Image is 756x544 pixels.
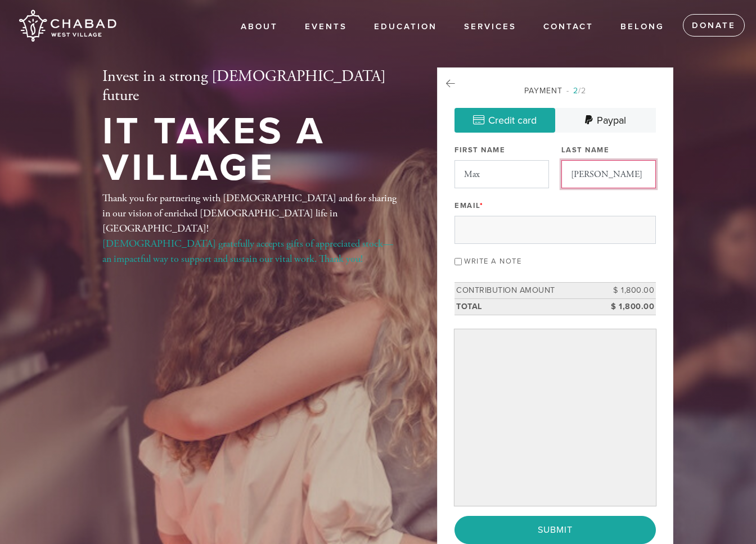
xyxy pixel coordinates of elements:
a: Credit card [454,108,555,133]
span: 2 [573,86,578,96]
label: Last Name [561,145,610,155]
div: Thank you for partnering with [DEMOGRAPHIC_DATA] and for sharing in our vision of enriched [DEMOG... [102,191,400,266]
a: EDUCATION [366,16,445,38]
h2: Invest in a strong [DEMOGRAPHIC_DATA] future [102,67,400,105]
input: Submit [454,516,656,544]
img: Chabad%20West%20Village.png [17,6,118,46]
label: Write a note [464,257,521,266]
a: About [232,16,286,38]
a: Services [456,16,525,38]
td: $ 1,800.00 [605,283,656,299]
a: Donate [683,14,745,37]
label: Email [454,201,483,211]
span: /2 [566,86,586,96]
td: $ 1,800.00 [605,298,656,315]
a: Belong [612,16,673,38]
iframe: Secure payment input frame [457,332,654,504]
a: Contact [535,16,602,38]
td: Total [454,298,605,315]
a: [DEMOGRAPHIC_DATA] gratefully accepts gifts of appreciated stock—an impactful way to support and ... [102,237,393,265]
label: First Name [454,145,505,155]
div: Payment [454,85,656,97]
span: This field is required. [480,201,484,210]
a: Events [296,16,355,38]
td: Contribution Amount [454,283,605,299]
a: Paypal [555,108,656,133]
h1: It Takes a Village [102,114,400,186]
